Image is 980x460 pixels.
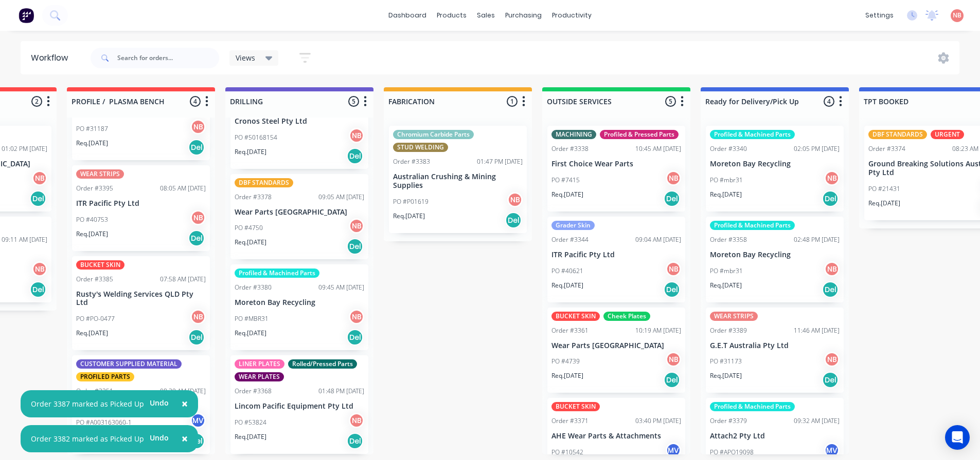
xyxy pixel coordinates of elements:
div: NB [666,261,681,277]
p: PO #MBR31 [235,314,269,323]
div: Order #3340 [710,144,747,154]
div: Del [505,212,522,228]
div: Order #3385 [76,275,113,284]
p: Moreton Bay Recycling [235,298,364,307]
div: CUSTOMER SUPPLIED MATERIALPROFILED PARTSOrder #335108:39 AM [DATE]Komatsu Australia Pty Ltd (KAL)... [72,355,210,454]
div: Chromium Carbide Parts [393,130,474,139]
div: 08:39 AM [DATE] [160,387,206,396]
button: Undo [144,430,174,446]
span: × [182,431,188,446]
div: Profiled & Machined PartsOrder #334002:05 PM [DATE]Moreton Bay RecyclingPO #mbr31NBReq.[DATE]Del [706,126,844,212]
p: ITR Pacific Pty Ltd [76,199,206,208]
div: 11:46 AM [DATE] [794,326,840,335]
div: Profiled & Machined Parts [235,269,319,278]
div: settings [860,8,899,23]
p: Req. [DATE] [551,371,583,380]
p: Australian Crushing & Mining Supplies [393,172,523,190]
div: Del [30,190,46,207]
p: Req. [DATE] [235,147,266,157]
p: Moreton Bay Recycling [710,160,840,168]
div: MACHINING [551,130,596,139]
div: NB [349,218,364,234]
div: Del [664,281,680,298]
div: NB [349,309,364,324]
p: PO #21431 [868,184,900,194]
div: NB [190,119,206,135]
p: Lincom Pacific Equipment Pty Ltd [235,402,364,411]
div: Del [188,230,205,246]
p: PO #40753 [76,215,108,224]
div: 09:04 AM [DATE] [635,235,681,244]
div: WEAR STRIPS [76,169,124,179]
p: PO #P01619 [393,197,429,206]
p: G.E.T Australia Pty Ltd [710,341,840,350]
div: 01:47 PM [DATE] [477,157,523,166]
div: NB [824,352,840,367]
div: Del [664,372,680,388]
p: Rusty's Welding Services QLD Pty Ltd [76,290,206,308]
div: BUCKET SKINOrder #338507:58 AM [DATE]Rusty's Welding Services QLD Pty LtdPO #PO-0477NBReq.[DATE]Del [72,256,210,351]
div: Profiled & Pressed Parts [600,130,679,139]
div: Order #3389 [710,326,747,335]
div: MV [824,443,840,458]
p: PO #10542 [551,448,583,457]
div: Profiled & Machined PartsOrder #338009:45 AM [DATE]Moreton Bay RecyclingPO #MBR31NBReq.[DATE]Del [230,264,368,350]
div: NB [190,210,206,225]
div: Order 3387 marked as Picked Up [31,398,144,409]
div: Del [822,372,839,388]
div: CUSTOMER SUPPLIED MATERIAL [76,359,182,369]
p: Cronos Steel Pty Ltd [235,117,364,126]
div: Del [347,329,363,346]
p: Req. [DATE] [551,190,583,199]
div: Del [30,281,46,298]
p: PO #4750 [235,223,263,233]
div: NB [507,192,523,207]
div: NB [32,261,47,277]
p: PO #31173 [710,357,742,366]
div: WEAR STRIPSOrder #339508:05 AM [DATE]ITR Pacific Pty LtdPO #40753NBReq.[DATE]Del [72,165,210,251]
div: DBF STANDARDS [868,130,927,139]
p: Req. [DATE] [710,371,742,380]
p: Req. [DATE] [235,432,266,442]
p: PO #mbr31 [710,266,743,276]
div: Order #3395 [76,184,113,193]
div: LINER PLATES [235,359,284,369]
span: NB [953,11,961,20]
p: PO #PO-0477 [76,314,115,323]
button: Undo [144,395,174,411]
p: Req. [DATE] [235,238,266,247]
button: Close [171,427,198,451]
div: Profiled & Machined Parts [710,130,795,139]
div: Order #3383 [393,157,430,166]
p: AHE Wear Parts & Attachments [551,432,681,440]
p: First Choice Wear Parts [551,160,681,168]
p: PO #7415 [551,176,580,185]
div: Order #3374 [868,144,905,154]
div: 02:48 PM [DATE] [794,235,840,244]
span: × [182,396,188,411]
div: Cronos Steel Pty LtdPO #50168154NBReq.[DATE]Del [230,70,368,169]
p: Moreton Bay Recycling [710,251,840,259]
div: sales [472,8,500,23]
div: 10:45 AM [DATE] [635,144,681,154]
div: 02:05 PM [DATE] [794,144,840,154]
div: WEAR STRIPSOrder #338911:46 AM [DATE]G.E.T Australia Pty LtdPO #31173NBReq.[DATE]Del [706,308,844,393]
div: Grader Skin [551,221,595,230]
div: Order #3361 [551,326,589,335]
div: PROFILED PARTS [76,372,134,381]
div: MV [666,443,681,458]
p: Req. [DATE] [76,329,108,338]
div: MV [190,413,206,428]
div: NB [824,261,840,277]
div: Order #3358 [710,235,747,244]
div: 09:45 AM [DATE] [318,283,364,292]
p: Attach2 Pty Ltd [710,432,840,440]
span: Views [236,52,255,63]
div: BUCKET SKINCheek PlatesOrder #336110:19 AM [DATE]Wear Parts [GEOGRAPHIC_DATA]PO #4739NBReq.[DATE]Del [547,308,685,393]
div: 01:02 PM [DATE] [2,144,47,154]
div: PO #31187NBReq.[DATE]Del [72,74,210,160]
div: NB [349,413,364,428]
div: STUD WELDING [393,143,448,152]
div: Order #3351 [76,387,113,396]
div: DBF STANDARDSOrder #337809:05 AM [DATE]Wear Parts [GEOGRAPHIC_DATA]PO #4750NBReq.[DATE]Del [230,174,368,260]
